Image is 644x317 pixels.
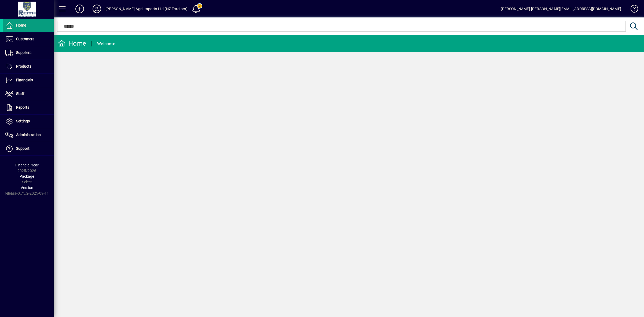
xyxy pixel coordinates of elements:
[16,78,33,82] span: Financials
[627,1,637,19] a: Knowledge Base
[97,39,115,48] div: Welcome
[3,101,54,114] a: Reports
[58,39,86,48] div: Home
[501,5,621,13] div: [PERSON_NAME] [PERSON_NAME][EMAIL_ADDRESS][DOMAIN_NAME]
[16,64,31,68] span: Products
[3,115,54,128] a: Settings
[3,46,54,60] a: Suppliers
[21,185,33,190] span: Version
[3,87,54,101] a: Staff
[16,146,30,151] span: Support
[3,74,54,87] a: Financials
[3,142,54,155] a: Support
[16,23,26,27] span: Home
[3,32,54,46] a: Customers
[16,50,31,55] span: Suppliers
[15,163,39,167] span: Financial Year
[16,37,34,41] span: Customers
[3,128,54,142] a: Administration
[3,60,54,73] a: Products
[16,92,24,96] span: Staff
[16,119,30,123] span: Settings
[71,4,88,14] button: Add
[16,133,41,137] span: Administration
[16,105,29,110] span: Reports
[20,174,34,178] span: Package
[88,4,105,14] button: Profile
[105,5,188,13] div: [PERSON_NAME] Agri-Imports Ltd (NZ Tractors)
